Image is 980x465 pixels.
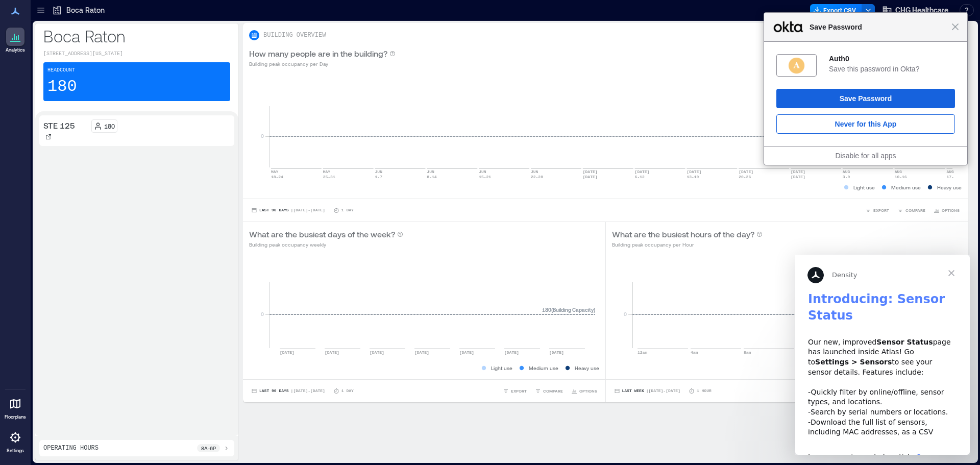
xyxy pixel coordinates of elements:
[3,25,28,56] a: Analytics
[791,169,805,174] text: [DATE]
[280,350,295,355] text: [DATE]
[687,169,701,174] text: [DATE]
[895,5,948,15] span: CHG Healthcare
[744,350,751,355] text: 8am
[863,205,891,215] button: EXPORT
[583,175,598,179] text: [DATE]
[375,169,383,174] text: JUN
[271,175,283,179] text: 18-24
[323,169,331,174] text: MAY
[829,54,955,63] div: Auth0
[946,175,959,179] text: 17-23
[43,50,230,58] p: [STREET_ADDRESS][US_STATE]
[932,205,962,215] button: OPTIONS
[43,444,99,452] p: Operating Hours
[788,57,805,75] img: c4AAAAGSURBVAMAnm3ks8OIcVQAAAAASUVORK5CYII=
[104,122,115,130] p: 180
[341,388,354,394] p: 1 Day
[2,391,29,423] a: Floorplans
[479,175,491,179] text: 15-21
[427,169,434,174] text: JUN
[810,4,862,16] button: Export CSV
[776,89,955,108] button: Save Password
[873,207,889,213] span: EXPORT
[43,26,230,46] p: Boca Raton
[623,311,626,317] tspan: 0
[895,175,907,179] text: 10-16
[491,364,512,372] p: Light use
[531,169,538,174] text: JUN
[249,47,387,60] p: How many people are in the building?
[946,169,954,174] text: AUG
[549,350,564,355] text: [DATE]
[533,386,565,396] button: COMPARE
[47,77,77,97] p: 180
[776,114,955,134] button: Never for this App
[370,350,384,355] text: [DATE]
[635,169,650,174] text: [DATE]
[804,21,951,33] span: Save Password
[829,64,955,74] div: Save this password in Okta?
[13,198,146,216] a: Sensor Status Page
[66,5,105,15] p: Boca Raton
[843,169,850,174] text: AUG
[249,60,396,68] p: Building peak occupancy per Day
[414,350,429,355] text: [DATE]
[47,66,75,75] p: Headcount
[843,175,850,179] text: 3-9
[249,386,327,396] button: Last 90 Days |[DATE]-[DATE]
[687,175,699,179] text: 13-19
[504,350,519,355] text: [DATE]
[511,388,527,394] span: EXPORT
[3,425,28,457] a: Settings
[529,364,558,372] p: Medium use
[879,2,951,18] button: CHG Healthcare
[249,240,403,249] p: Building peak occupancy weekly
[612,228,754,240] p: What are the busiest hours of the day?
[6,47,25,53] p: Analytics
[697,388,712,394] p: 1 Hour
[579,388,597,394] span: OPTIONS
[739,169,753,174] text: [DATE]
[905,207,925,213] span: COMPARE
[895,169,902,174] text: AUG
[583,169,598,174] text: [DATE]
[375,175,383,179] text: 1-7
[612,386,682,396] button: Last Week |[DATE]-[DATE]
[501,386,529,396] button: EXPORT
[531,175,543,179] text: 22-28
[459,350,474,355] text: [DATE]
[612,240,763,249] p: Building peak occupancy per Hour
[271,169,279,174] text: MAY
[795,255,970,455] iframe: Intercom live chat message
[951,23,959,31] span: Close
[427,175,436,179] text: 8-14
[937,183,962,191] p: Heavy use
[249,228,395,240] p: What are the busiest days of the week?
[853,183,875,191] p: Light use
[891,183,921,191] p: Medium use
[635,175,645,179] text: 6-12
[325,350,339,355] text: [DATE]
[575,364,599,372] p: Heavy use
[323,175,335,179] text: 25-31
[201,444,216,452] p: 8a - 6p
[739,175,751,179] text: 20-26
[263,31,326,39] p: BUILDING OVERVIEW
[691,350,698,355] text: 4am
[7,448,24,454] p: Settings
[942,207,960,213] span: OPTIONS
[895,205,927,215] button: COMPARE
[43,119,75,132] p: STE 125
[791,175,805,179] text: [DATE]
[638,350,647,355] text: 12am
[261,311,264,317] tspan: 0
[5,414,26,420] p: Floorplans
[341,207,354,213] p: 1 Day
